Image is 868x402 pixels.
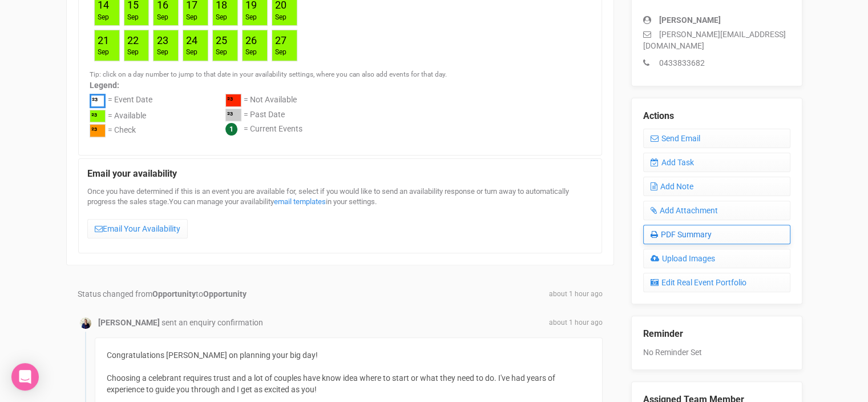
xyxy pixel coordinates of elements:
[90,110,106,123] div: ²³
[127,34,139,46] a: 22
[87,219,188,238] a: Email Your Availability
[643,225,790,244] a: PDF Summary
[643,153,790,172] a: Add Task
[98,318,160,327] strong: [PERSON_NAME]
[643,110,790,123] legend: Actions
[108,94,152,110] div: = Event Date
[127,47,139,57] div: Sep
[216,13,227,22] div: Sep
[643,57,790,69] p: 0433833682
[80,317,91,329] img: open-uri20200401-4-bba0o7
[225,109,241,122] div: ²³
[643,316,790,358] div: No Reminder Set
[108,124,136,139] div: = Check
[90,124,106,137] div: ²³
[127,13,139,22] div: Sep
[216,34,227,46] a: 25
[643,328,790,341] legend: Reminder
[87,186,593,244] div: Once you have determined if this is an event you are available for, select if you would like to s...
[643,249,790,268] a: Upload Images
[659,15,721,25] strong: [PERSON_NAME]
[244,109,285,124] div: = Past Date
[169,197,377,206] span: You can manage your availability in your settings.
[244,94,297,109] div: = Not Available
[78,289,247,298] span: Status changed from to
[98,47,109,57] div: Sep
[643,273,790,292] a: Edit Real Event Portfolio
[186,34,197,46] a: 24
[87,168,593,181] legend: Email your availability
[108,110,146,125] div: = Available
[275,13,286,22] div: Sep
[90,70,447,78] small: Tip: click on a day number to jump to that date in your availability settings, where you can also...
[643,29,790,51] p: [PERSON_NAME][EMAIL_ADDRESS][DOMAIN_NAME]
[643,177,790,196] a: Add Note
[156,34,168,46] a: 23
[11,363,39,391] div: Open Intercom Messenger
[274,197,326,206] a: email templates
[549,289,603,299] span: about 1 hour ago
[98,13,109,22] div: Sep
[90,79,591,91] label: Legend:
[90,94,106,108] div: ²³
[162,318,263,327] span: sent an enquiry confirmation
[98,34,109,46] a: 21
[186,47,197,57] div: Sep
[186,13,197,22] div: Sep
[244,123,302,136] div: = Current Events
[156,13,168,22] div: Sep
[245,34,257,46] a: 26
[275,47,286,57] div: Sep
[225,94,241,107] div: ²³
[156,47,168,57] div: Sep
[643,129,790,148] a: Send Email
[549,318,603,328] span: about 1 hour ago
[245,13,257,22] div: Sep
[152,289,196,298] strong: Opportunity
[245,47,257,57] div: Sep
[225,123,237,136] span: 1
[275,34,286,46] a: 27
[643,201,790,220] a: Add Attachment
[203,289,247,298] strong: Opportunity
[216,47,227,57] div: Sep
